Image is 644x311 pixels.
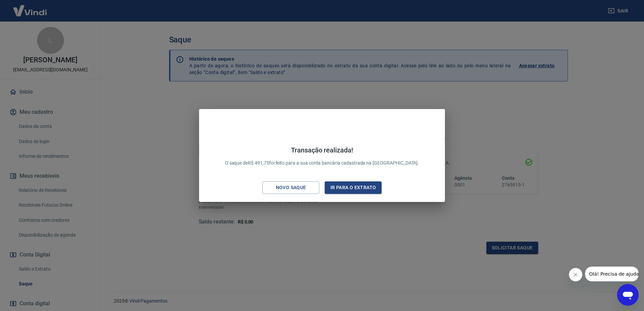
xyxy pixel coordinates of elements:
[569,268,582,281] iframe: Fechar mensagem
[585,267,639,281] iframe: Mensagem da empresa
[325,181,382,194] button: Ir para o extrato
[268,183,314,192] div: Novo saque
[225,146,419,154] h4: Transação realizada!
[262,181,319,194] button: Novo saque
[617,284,639,306] iframe: Botão para abrir a janela de mensagens
[4,5,57,10] span: Olá! Precisa de ajuda?
[225,146,419,167] p: O saque de R$ 491,75 foi feito para a sua conta bancária cadastrada na [GEOGRAPHIC_DATA].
